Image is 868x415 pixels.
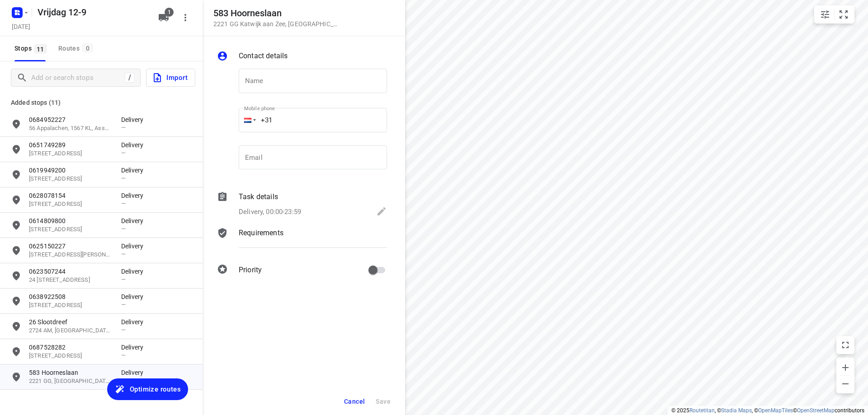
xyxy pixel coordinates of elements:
h5: 583 Hoorneslaan [213,8,340,19]
input: 1 (702) 123-4567 [239,108,387,132]
p: 0625150227 [29,242,112,251]
button: Import [146,69,195,87]
p: 26 Slootdreef [29,317,112,326]
button: 1 [155,9,173,27]
p: 48 Magerhorst, 2402 LP, Alphen aan den Rijn, NL [29,225,112,234]
div: Requirements [217,228,387,255]
span: 1 [165,8,174,17]
button: Fit zoom [835,5,853,23]
button: Optimize routes [107,378,188,400]
span: — [121,251,126,257]
span: — [121,225,126,232]
a: Import [141,69,195,87]
span: — [121,149,126,156]
p: Requirements [239,228,283,238]
p: 158 Reigerskamp, 3607 HH, Maarssen, NL [29,175,112,183]
p: Contact details [239,51,288,61]
p: 57 Stroyenborchdreef, 3562 GR, Utrecht, NL [29,352,112,360]
p: 0684952227 [29,115,112,124]
p: Delivery [121,216,148,225]
p: Delivery [121,368,148,377]
span: — [121,200,126,207]
button: Cancel [340,393,368,410]
p: 52 Apollodreef, 3561 BC, Utrecht, NL [29,200,112,209]
div: Netherlands: + 31 [239,108,256,132]
svg: Edit [376,206,387,217]
span: 11 [34,44,47,53]
p: Delivery [121,115,148,124]
div: / [125,73,135,83]
p: 0687528282 [29,343,112,352]
p: 583 Hoorneslaan [29,368,112,377]
div: small contained button group [814,5,854,23]
p: 0619949200 [29,166,112,175]
input: Add or search stops [31,71,125,85]
p: Delivery [121,166,148,175]
span: — [121,377,126,384]
p: 6 Sprangkade, 1441 JJ, Purmerend, NL [29,251,112,259]
span: Stops [14,43,49,54]
p: 0614809800 [29,216,112,225]
p: 2724 AM, [GEOGRAPHIC_DATA], [GEOGRAPHIC_DATA] [29,326,112,335]
h5: Rename [34,5,151,19]
p: Delivery [121,317,148,326]
a: OpenMapTiles [758,407,793,414]
span: 0 [82,43,93,52]
p: 0623507244 [29,267,112,276]
p: 56 Appalachen, 1567 KL, Assendelft, NL [29,124,112,133]
span: — [121,301,126,308]
span: Cancel [344,398,365,405]
button: Map settings [816,5,834,23]
span: — [121,175,126,182]
p: 2221 GG, [GEOGRAPHIC_DATA], [GEOGRAPHIC_DATA] [29,377,112,386]
p: 0638922508 [29,292,112,301]
span: — [121,276,126,283]
h5: Project date [8,21,34,32]
p: 2221 GG Katwijk aan Zee , [GEOGRAPHIC_DATA] [213,20,340,28]
p: 33 1e Mientlaan, 2223 LG, Katwijk aan Zee, NL [29,149,112,158]
p: 0651749289 [29,140,112,149]
div: Routes [58,43,96,54]
button: More [176,9,194,27]
span: Optimize routes [130,383,181,395]
div: Contact details [217,51,387,63]
div: Task detailsDelivery, 00:00-23:59 [217,191,387,219]
p: Delivery [121,242,148,251]
p: Task details [239,191,278,202]
li: © 2025 , © , © © contributors [671,407,864,414]
span: — [121,326,126,333]
p: Delivery [121,292,148,301]
p: Delivery [121,267,148,276]
p: 24 Berberisstraat, 1032 EM, Amsterdam, NL [29,276,112,284]
a: Routetitan [689,407,715,414]
span: Import [152,72,188,84]
p: Delivery [121,343,148,352]
label: Mobile phone [244,106,275,111]
span: — [121,124,126,131]
p: Delivery, 00:00-23:59 [239,207,301,217]
a: Stadia Maps [721,407,752,414]
p: 0628078154 [29,191,112,200]
p: Delivery [121,191,148,200]
p: Priority [239,265,262,275]
p: Delivery [121,140,148,149]
a: OpenStreetMap [797,407,835,414]
span: — [121,352,126,359]
p: Added stops (11) [11,97,192,108]
p: 176 Mariëndaal, 1025 BV, Amsterdam, NL [29,301,112,310]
